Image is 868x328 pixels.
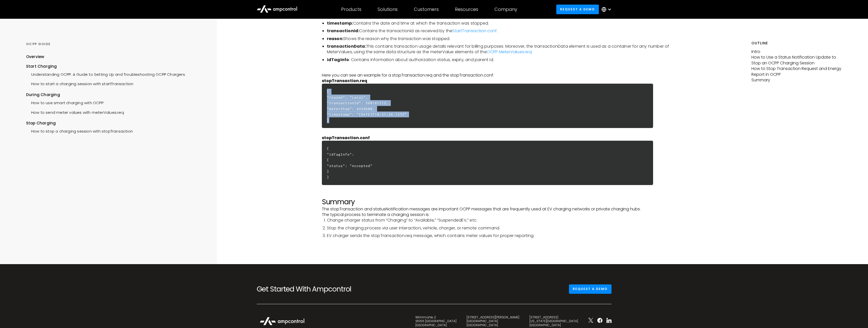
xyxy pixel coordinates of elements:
li: Contains the transactionId as received by the . [327,28,690,34]
img: Ampcontrol Logo [257,314,307,328]
p: Summary [751,77,842,83]
div: [STREET_ADDRESS][PERSON_NAME] [GEOGRAPHIC_DATA] [GEOGRAPHIC_DATA] [467,315,519,327]
h2: Summary [322,198,690,206]
div: Start Charging [26,64,200,69]
li: : Contains information about authorization status, expiry, and parent id. [327,57,690,63]
a: How to start a charging session with startTransaction [26,79,134,88]
li: EV charger sends the stopTransaction.req message, which contains meter values for proper reporting. [327,233,690,239]
p: ‍ [322,129,690,135]
a: How to stop a charging session with stopTransaction [26,126,133,135]
div: Resources [455,7,478,12]
a: Request a demo [556,5,599,14]
strong: stopTransaction.conf [322,135,370,141]
h6: { "idTagInfo": { "status": "Accepted" } } [322,141,653,185]
div: Wöhrmühle 2 91056 [GEOGRAPHIC_DATA] [GEOGRAPHIC_DATA] [415,315,456,327]
a: Request a demo [569,284,612,294]
p: ‍ [322,67,690,72]
p: Intro [751,49,842,54]
li: This contains transaction usage details relevant for billing purposes. Moreover, the transactionD... [327,44,690,55]
a: StartTransaction.conf [452,28,497,34]
div: Company [494,7,517,12]
p: The stopTransaction and statusNotification messages are important OCPP messages that are frequent... [322,206,690,212]
a: How to send meter values with meterValues.req [26,107,124,117]
p: ‍ [322,192,690,198]
li: Contains the date and time at which the transaction was stopped. [327,21,690,26]
strong: transactionId: [327,28,359,34]
li: Shows the reason why the transaction was stopped. [327,36,690,42]
div: Customers [414,7,439,12]
h5: Outline [751,41,842,46]
div: Solutions [378,7,398,12]
li: Change charger status from “Charging” to “Available,” “SuspendedEV,” etc. [327,217,690,223]
a: Overview [26,54,44,63]
strong: timestamp: [327,20,353,26]
div: Products [341,7,361,12]
p: Here you can see an example for a stopTransaction.req and the stopTransaction.conf: [322,72,690,78]
div: During Charging [26,92,200,98]
p: How to Stop Transaction Request and Energy Report in OCPP [751,66,842,77]
strong: stopTransaction.req [322,78,367,84]
strong: transactionData: [327,43,366,49]
p: The typical process to terminate a charging session is: [322,212,690,217]
a: Understanding OCPP: A Guide to Setting Up and Troubleshooting OCPP Chargers [26,69,185,79]
li: Stop the charging process via user interaction, vehicle, charger, or remote command. [327,225,690,231]
a: How to use smart charging with OCPP [26,98,103,107]
h2: Get Started With Ampcontrol [257,285,368,294]
div: [STREET_ADDRESS] [US_STATE][GEOGRAPHIC_DATA] [GEOGRAPHIC_DATA] [529,315,578,327]
strong: idTagInfo [327,57,349,63]
div: Overview [26,54,44,60]
p: ‍ [322,186,690,192]
div: Stop Charging [26,120,200,126]
strong: reason: [327,36,343,42]
p: How to Use a Status Notification Update to Stop an OCPP Charging Session [751,54,842,66]
div: OCPP GUIDE [26,42,200,46]
h6: { "reason": "Local", "transactionId": 568161113, "meterStop": 4329600, "timestamp": "[DATE]T10:31... [322,84,653,128]
a: OCPP MeterValues.req [487,49,532,55]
